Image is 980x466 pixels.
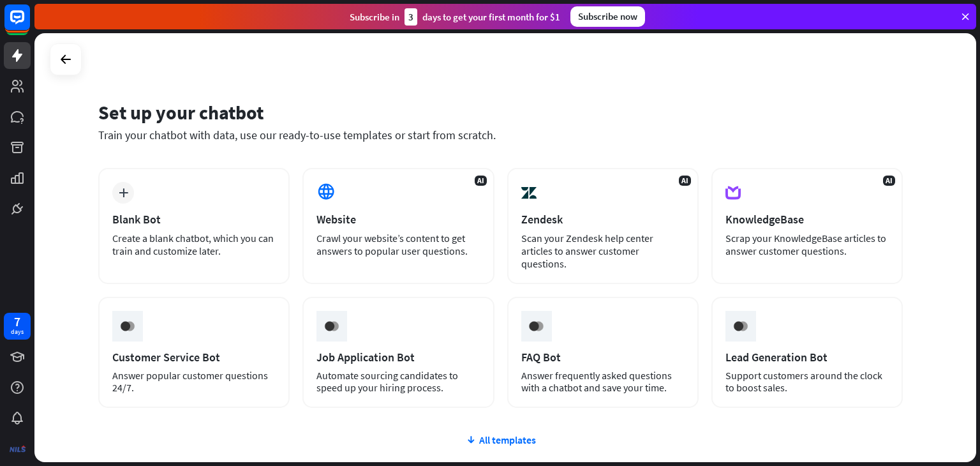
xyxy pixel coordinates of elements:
[570,6,645,27] div: Subscribe now
[11,327,24,336] div: days
[4,313,31,340] a: 7 days
[350,8,560,26] div: Subscribe in days to get your first month for $1
[405,8,417,26] div: 3
[14,316,20,327] div: 7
